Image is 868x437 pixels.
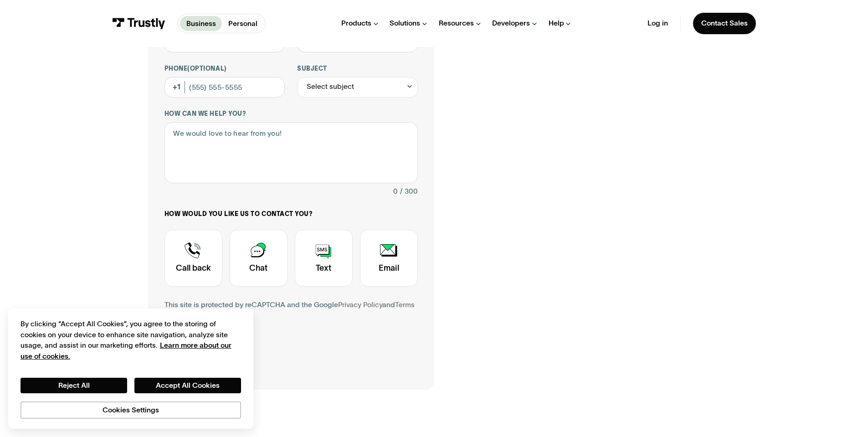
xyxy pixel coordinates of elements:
[21,378,127,393] button: Reject All
[21,319,241,418] div: Privacy
[693,13,756,34] a: Contact Sales
[701,19,748,28] div: Contact Sales
[492,19,530,28] div: Developers
[228,18,257,29] p: Personal
[307,81,354,93] div: Select subject
[297,77,418,98] div: Select subject
[341,19,371,28] div: Products
[134,378,241,393] button: Accept All Cookies
[439,19,474,28] div: Resources
[164,210,418,218] label: How would you like us to contact you?
[21,319,241,361] div: By clicking “Accept All Cookies”, you agree to the storing of cookies on your device to enhance s...
[549,19,564,28] div: Help
[187,65,226,72] span: (Optional)
[21,401,241,419] button: Cookies Settings
[186,18,216,29] p: Business
[164,65,285,73] label: Phone
[180,16,222,31] a: Business
[297,65,418,73] label: Subject
[164,77,285,98] input: (555) 555-5555
[8,308,253,429] div: Cookie banner
[400,185,418,198] div: / 300
[338,301,382,308] a: Privacy Policy
[164,110,418,118] label: How can we help you?
[390,19,420,28] div: Solutions
[647,19,668,28] a: Log in
[222,16,263,31] a: Personal
[112,18,165,29] img: Trustly Logo
[393,185,398,198] div: 0
[164,299,418,324] div: This site is protected by reCAPTCHA and the Google and apply.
